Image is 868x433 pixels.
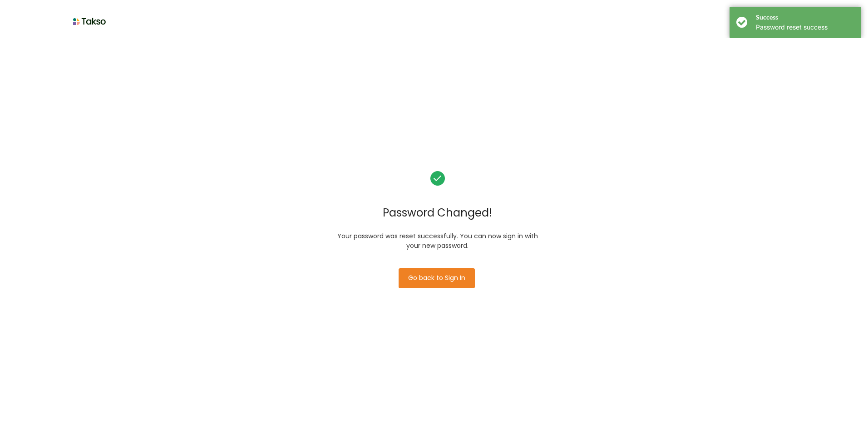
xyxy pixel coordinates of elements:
[317,197,558,222] label: Password Changed!
[406,241,469,250] span: your new password.
[430,171,445,186] img: greenCorrect
[756,24,854,31] div: Password reset success
[337,231,538,241] span: Your password was reset successfully. You can now sign in with
[756,14,854,21] h4: Success
[73,15,106,28] img: loginLogo
[399,268,475,288] button: Go back to Sign In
